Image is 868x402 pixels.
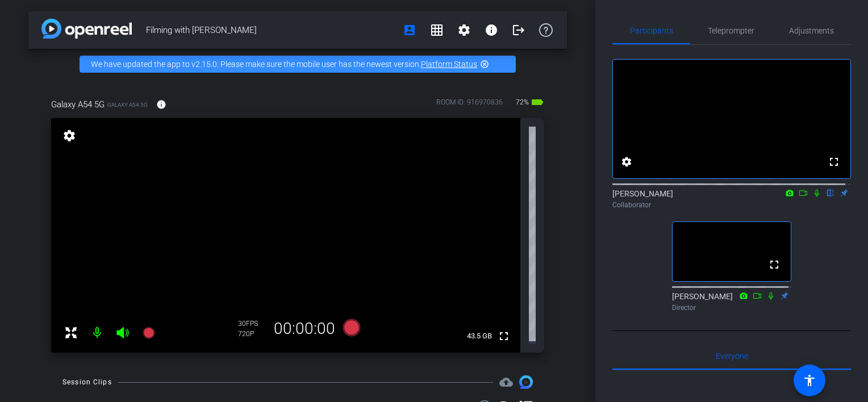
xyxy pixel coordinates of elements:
mat-icon: settings [457,23,471,37]
span: 72% [514,93,531,111]
mat-icon: fullscreen [827,155,841,169]
div: Director [672,303,791,313]
span: Everyone [716,352,748,360]
span: Participants [630,27,673,35]
span: Filming with [PERSON_NAME] [146,19,396,41]
mat-icon: info [156,99,166,110]
mat-icon: info [485,23,498,37]
img: app-logo [41,19,132,39]
div: 30 [238,319,266,328]
img: Session clips [519,375,533,389]
mat-icon: fullscreen [767,258,781,271]
mat-icon: highlight_off [480,60,489,69]
span: Destinations for your clips [499,375,513,389]
div: Collaborator [612,200,851,210]
span: Galaxy A54 5G [107,101,148,109]
mat-icon: cloud_upload [499,375,513,389]
mat-icon: battery_std [531,95,544,109]
a: Platform Status [421,60,477,69]
div: We have updated the app to v2.15.0. Please make sure the mobile user has the newest version. [80,56,516,73]
mat-icon: fullscreen [497,329,511,343]
mat-icon: logout [512,23,525,37]
div: 00:00:00 [266,319,343,338]
mat-icon: settings [620,155,633,169]
span: Teleprompter [708,27,754,35]
span: 43.5 GB [463,329,496,343]
div: ROOM ID: 916970836 [436,97,503,114]
div: [PERSON_NAME] [612,188,851,210]
mat-icon: accessibility [803,374,816,387]
span: Adjustments [789,27,834,35]
mat-icon: grid_on [430,23,444,37]
div: Session Clips [62,376,112,388]
mat-icon: settings [61,129,77,143]
span: Galaxy A54 5G [51,98,105,111]
mat-icon: account_box [403,23,416,37]
div: [PERSON_NAME] [672,291,791,313]
span: FPS [246,320,258,328]
div: 720P [238,329,266,338]
mat-icon: flip [824,187,837,198]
